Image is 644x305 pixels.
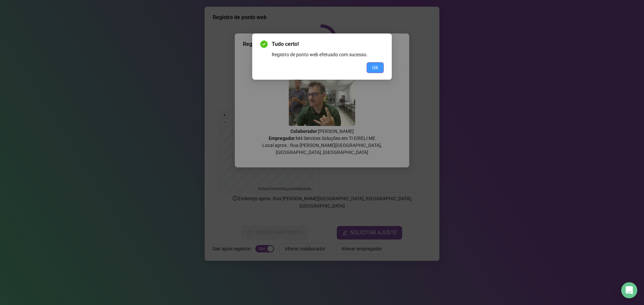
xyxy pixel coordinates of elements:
[621,282,637,298] div: Open Intercom Messenger
[372,64,378,71] span: OK
[260,41,268,48] span: check-circle
[367,62,384,73] button: OK
[272,40,384,48] span: Tudo certo!
[272,51,384,58] div: Registro de ponto web efetuado com sucesso.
